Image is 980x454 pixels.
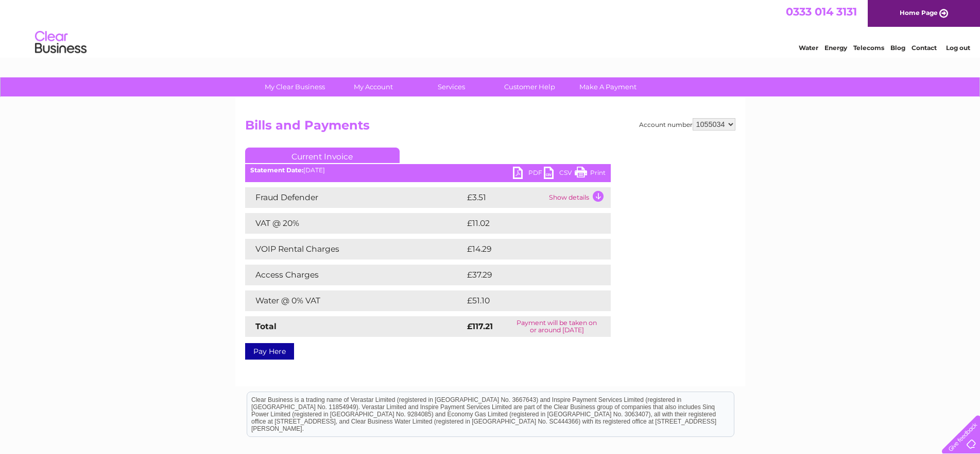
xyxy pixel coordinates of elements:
img: logo.png [35,27,87,58]
a: Services [409,77,494,96]
strong: £117.21 [467,321,493,331]
a: CSV [544,167,575,182]
td: Payment will be taken on or around [DATE] [503,316,611,337]
strong: Total [255,321,277,331]
td: Access Charges [245,265,465,285]
a: Contact [912,44,937,52]
div: [DATE] [245,167,611,174]
td: £14.29 [465,239,589,260]
td: VOIP Rental Charges [245,239,465,260]
td: Water @ 0% VAT [245,290,465,311]
td: VAT @ 20% [245,213,465,234]
a: Pay Here [245,343,294,360]
a: Water [799,44,818,52]
td: £51.10 [465,290,588,311]
td: Show details [546,187,611,208]
a: Print [575,167,606,182]
a: Current Invoice [245,148,400,163]
td: £3.51 [465,187,546,208]
a: PDF [513,167,544,182]
td: £11.02 [465,213,588,234]
a: 0333 014 3131 [786,5,857,18]
div: Account number [639,118,735,131]
td: £37.29 [465,265,590,285]
a: Telecoms [853,44,884,52]
a: Energy [824,44,847,52]
a: Make A Payment [565,77,650,96]
a: Blog [890,44,905,52]
h2: Bills and Payments [245,118,735,138]
a: Customer Help [487,77,572,96]
div: Clear Business is a trading name of Verastar Limited (registered in [GEOGRAPHIC_DATA] No. 3667643... [247,6,734,50]
a: My Clear Business [252,77,337,96]
a: Log out [946,44,970,52]
a: My Account [331,77,416,96]
td: Fraud Defender [245,187,465,208]
b: Statement Date: [250,166,303,174]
